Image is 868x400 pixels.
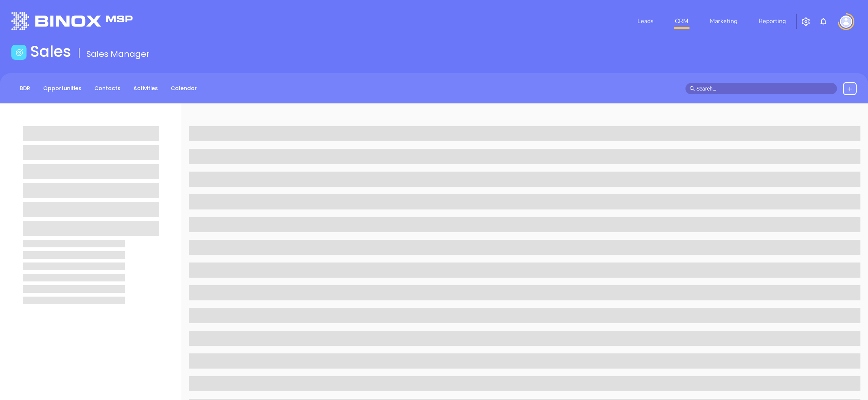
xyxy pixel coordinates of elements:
a: CRM [672,14,692,29]
span: search [690,86,695,91]
img: iconSetting [801,17,810,26]
a: Activities [129,82,162,95]
img: user [840,16,852,28]
h1: Sales [30,42,71,61]
a: Marketing [707,14,740,29]
a: Opportunities [39,82,86,95]
input: Search… [696,84,833,93]
img: logo [11,12,133,30]
a: Calendar [166,82,201,95]
a: Contacts [90,82,125,95]
span: Sales Manager [86,48,150,60]
a: Reporting [756,14,789,29]
a: Leads [634,14,657,29]
img: iconNotification [819,17,828,26]
a: BDR [15,82,35,95]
